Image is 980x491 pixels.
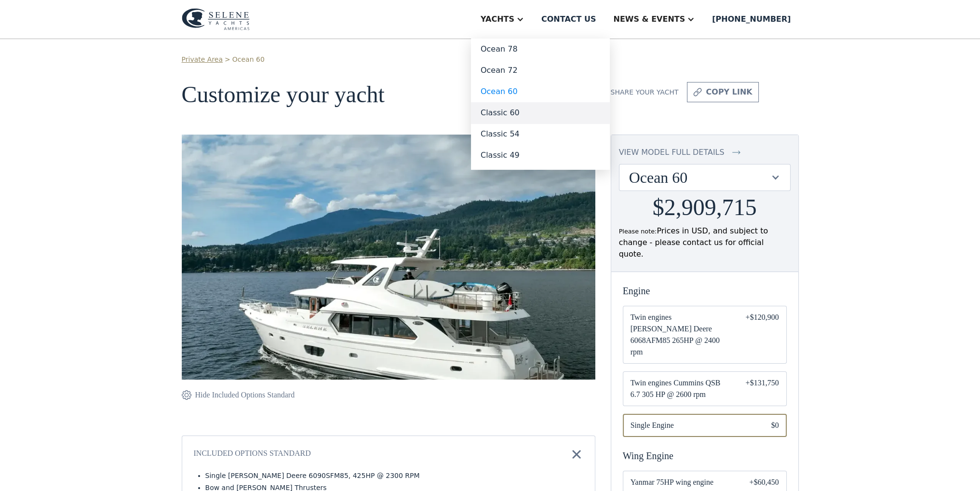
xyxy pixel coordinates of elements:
[629,168,771,187] div: Ocean 60
[195,389,295,401] div: Hide Included Options Standard
[471,145,610,166] a: Classic 49
[745,312,779,358] div: +$120,900
[194,448,311,461] div: Included Options Standard
[182,55,223,65] a: Private Area
[471,81,610,102] a: Ocean 60
[619,225,791,260] div: Prices in USD, and subject to change - please contact us for official quote.
[732,147,740,158] img: icon
[619,228,657,235] span: Please note:
[182,389,191,401] img: icon
[771,420,779,431] div: $0
[541,14,596,25] div: Contact us
[745,377,779,400] div: +$131,750
[611,87,679,97] div: Share your yacht
[182,389,295,401] a: Hide Included Options Standard
[631,477,734,488] span: Yanmar 75HP wing engine
[471,60,610,81] a: Ocean 72
[706,86,752,98] div: copy link
[631,377,730,400] span: Twin engines Cummins QSB 6.7 305 HP @ 2600 rpm
[653,195,757,220] h2: $2,909,715
[631,312,730,358] span: Twin engines [PERSON_NAME] Deere 6068AFM85 265HP @ 2400 rpm
[471,102,610,123] a: Classic 60
[749,477,779,488] div: +$60,450
[687,82,758,102] a: copy link
[570,448,583,461] img: icon
[712,14,791,25] div: [PHONE_NUMBER]
[182,8,250,30] img: logo
[619,147,791,158] a: view model full details
[225,55,230,65] div: >
[481,14,514,25] div: Yachts
[619,147,725,158] div: view model full details
[631,420,756,431] span: Single Engine
[471,123,610,145] a: Classic 54
[619,164,790,191] div: Ocean 60
[182,82,595,108] h1: Customize your yacht
[693,86,702,98] img: icon
[232,55,265,65] a: Ocean 60
[623,449,787,463] div: Wing Engine
[471,39,610,170] nav: Yachts
[613,14,685,25] div: News & EVENTS
[205,471,583,481] li: Single [PERSON_NAME] Deere 6090SFM85, 425HP @ 2300 RPM
[471,39,610,60] a: Ocean 78
[623,284,787,298] div: Engine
